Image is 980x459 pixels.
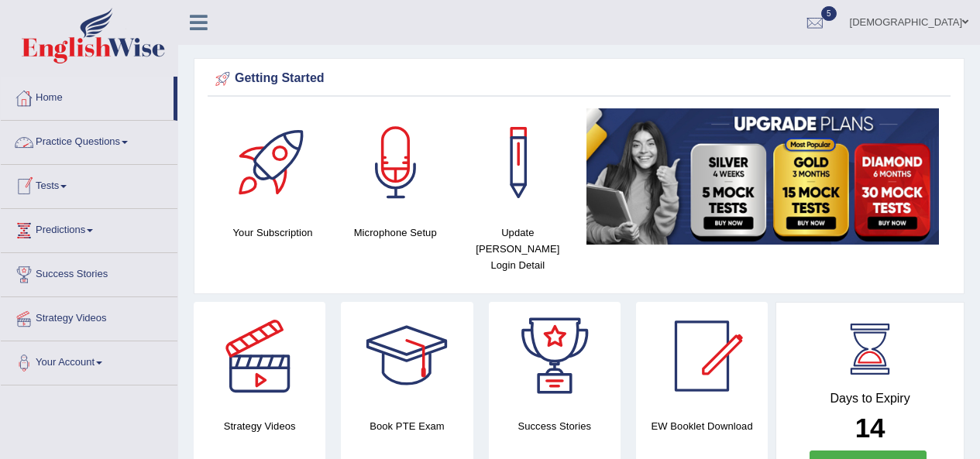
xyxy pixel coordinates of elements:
img: small5.jpg [586,108,939,245]
h4: Book PTE Exam [341,418,473,434]
span: 5 [821,6,837,21]
div: Getting Started [211,67,947,91]
a: Strategy Videos [1,297,177,336]
b: 14 [855,413,885,443]
a: Tests [1,165,177,204]
a: Predictions [1,209,177,248]
h4: Days to Expiry [793,392,947,406]
h4: Microphone Setup [342,224,449,241]
h4: Your Subscription [219,224,326,241]
a: Success Stories [1,253,177,292]
h4: EW Booklet Download [636,418,768,434]
h4: Update [PERSON_NAME] Login Detail [464,224,571,273]
a: Home [1,77,174,115]
a: Your Account [1,341,177,380]
a: Practice Questions [1,121,177,159]
h4: Strategy Videos [194,418,325,434]
h4: Success Stories [489,418,621,434]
